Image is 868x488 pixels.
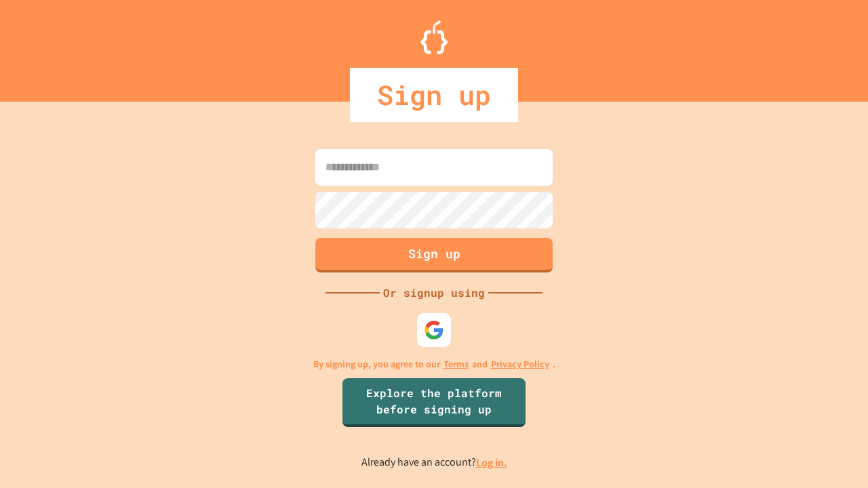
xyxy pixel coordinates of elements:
[313,357,555,371] p: By signing up, you agree to our and .
[342,378,526,427] a: Explore the platform before signing up
[361,454,507,471] p: Already have an account?
[315,238,553,272] button: Sign up
[420,20,448,54] img: Logo.svg
[350,68,518,122] div: Sign up
[424,320,444,340] img: google-icon.svg
[811,434,854,474] iframe: chat widget
[476,455,507,470] a: Log in.
[380,285,488,301] div: Or signup using
[443,357,469,371] a: Terms
[491,357,549,371] a: Privacy Policy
